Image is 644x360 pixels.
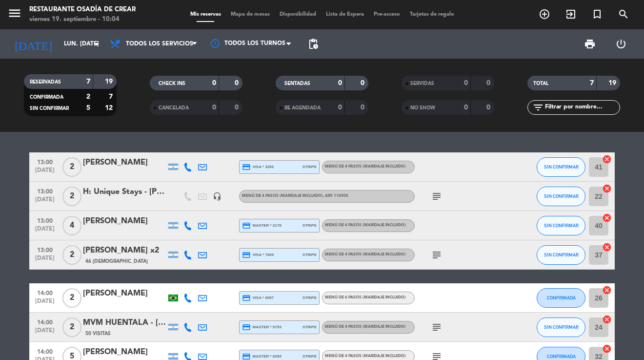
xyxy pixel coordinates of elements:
span: 46 [DEMOGRAPHIC_DATA] [85,257,148,265]
i: cancel [602,154,612,164]
span: SIN CONFIRMAR [30,106,69,111]
span: Todos los servicios [126,41,193,47]
i: credit_card [242,323,251,332]
span: SIN CONFIRMAR [544,324,579,330]
span: 13:00 [33,185,57,196]
i: cancel [602,184,612,193]
span: stripe [302,222,317,229]
span: SIN CONFIRMAR [544,193,579,199]
button: SIN CONFIRMAR [537,187,585,206]
span: stripe [302,324,317,330]
span: stripe [302,252,317,258]
span: CONFIRMADA [30,95,63,100]
i: credit_card [242,251,251,259]
span: , ARS 110000 [323,194,348,198]
span: RE AGENDADA [284,106,321,110]
span: SIN CONFIRMAR [544,223,579,228]
span: [DATE] [33,226,57,237]
span: Tarjetas de regalo [405,12,459,17]
span: 13:00 [33,244,57,255]
i: cancel [602,242,612,252]
i: arrow_drop_down [91,38,102,50]
i: headset_mic [213,192,221,201]
i: power_settings_new [615,38,627,50]
button: CONFIRMADA [537,288,585,308]
strong: 19 [608,80,618,86]
span: CONFIRMADA [547,295,576,300]
div: viernes 19. septiembre - 10:04 [29,15,136,24]
strong: 0 [464,80,468,86]
strong: 19 [105,78,115,85]
span: [DATE] [33,255,57,266]
span: print [584,38,596,50]
i: subject [431,249,443,261]
button: menu [7,6,22,24]
i: cancel [602,315,612,324]
span: 14:00 [33,345,57,357]
i: cancel [602,213,612,223]
strong: 7 [590,80,594,86]
i: credit_card [242,294,251,302]
i: subject [431,321,443,333]
span: Pre-acceso [369,12,405,17]
strong: 12 [105,105,115,111]
span: CHECK INS [159,81,185,86]
button: SIN CONFIRMAR [537,157,585,177]
strong: 0 [486,80,492,86]
div: [PERSON_NAME] [83,287,166,300]
span: 2 [62,187,81,206]
i: exit_to_app [565,8,577,20]
strong: 0 [361,80,366,86]
div: MVM HUENTALA - [PERSON_NAME] x2 - 22/09 ALZO 4 PASOS 14:00h - PAGA AGENCIA / EXTRA PAGA PAX [83,317,166,329]
span: Lista de Espera [321,12,369,17]
span: visa * 0057 [242,294,274,302]
strong: 0 [235,80,241,86]
span: 14:00 [33,287,57,298]
span: Disponibilidad [275,12,321,17]
i: credit_card [242,163,251,171]
div: LOG OUT [605,29,637,59]
i: add_circle_outline [539,8,550,20]
button: SIN CONFIRMAR [537,318,585,337]
input: Filtrar por nombre... [544,102,620,113]
span: pending_actions [307,38,319,50]
strong: 0 [212,80,216,86]
span: [DATE] [33,196,57,208]
span: RESERVADAS [30,80,61,85]
span: [DATE] [33,167,57,178]
span: Mis reservas [185,12,226,17]
span: [DATE] [33,298,57,309]
span: 2 [62,288,81,308]
strong: 7 [86,78,90,85]
span: MENÚ DE 4 PASOS (Maridaje incluido) [325,325,406,329]
span: 2 [62,245,81,265]
span: 4 [62,216,81,235]
i: credit_card [242,221,251,230]
span: visa * 7609 [242,251,274,259]
strong: 5 [86,105,90,111]
span: 50 Visitas [85,330,111,338]
span: stripe [302,353,317,360]
span: master * 5753 [242,323,282,332]
i: menu [7,6,22,21]
div: [PERSON_NAME] [83,215,166,228]
div: Restaurante Osadía de Crear [29,5,136,15]
span: TOTAL [533,81,548,86]
strong: 7 [109,93,115,100]
span: 14:00 [33,316,57,327]
div: [PERSON_NAME] x2 [83,244,166,257]
span: MENÚ DE 4 PASOS (Maridaje incluido) [325,223,406,227]
span: 13:00 [33,156,57,167]
div: H: Unique Stays - [PERSON_NAME] Junior [83,186,166,198]
span: SIN CONFIRMAR [544,252,579,257]
span: MENÚ DE 4 PASOS (Maridaje incluido) [325,165,406,169]
strong: 0 [464,104,468,111]
strong: 2 [86,93,90,100]
button: SIN CONFIRMAR [537,216,585,235]
span: MENÚ DE 4 PASOS (Maridaje incluido) [325,253,406,256]
i: search [618,8,629,20]
span: SIN CONFIRMAR [544,164,579,169]
span: MENÚ DE 4 PASOS (Maridaje incluido) [325,354,406,358]
strong: 0 [338,80,342,86]
i: cancel [602,344,612,354]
